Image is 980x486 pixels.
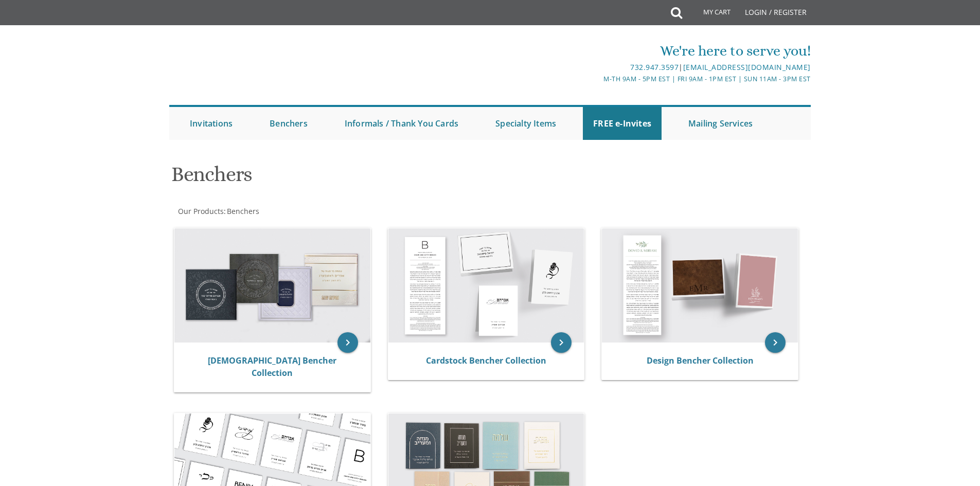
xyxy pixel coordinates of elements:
[384,61,811,74] div: |
[169,206,490,217] div: :
[602,228,798,343] img: Design Bencher Collection
[180,107,243,140] a: Invitations
[227,206,259,216] span: Benchers
[171,163,591,193] h1: Benchers
[683,62,811,72] a: [EMAIL_ADDRESS][DOMAIN_NAME]
[208,355,336,379] a: [DEMOGRAPHIC_DATA] Bencher Collection
[583,107,662,140] a: FREE e-Invites
[681,1,738,27] a: My Cart
[551,332,572,353] a: keyboard_arrow_right
[334,107,469,140] a: Informals / Thank You Cards
[388,228,584,343] img: Cardstock Bencher Collection
[765,332,786,353] a: keyboard_arrow_right
[177,206,224,216] a: Our Products
[647,355,754,366] a: Design Bencher Collection
[174,228,370,343] img: Judaica Bencher Collection
[259,107,318,140] a: Benchers
[426,355,546,366] a: Cardstock Bencher Collection
[630,62,679,72] a: 732.947.3597
[485,107,566,140] a: Specialty Items
[337,332,358,353] a: keyboard_arrow_right
[226,206,259,216] a: Benchers
[678,107,763,140] a: Mailing Services
[384,74,811,84] div: M-Th 9am - 5pm EST | Fri 9am - 1pm EST | Sun 11am - 3pm EST
[384,41,811,61] div: We're here to serve you!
